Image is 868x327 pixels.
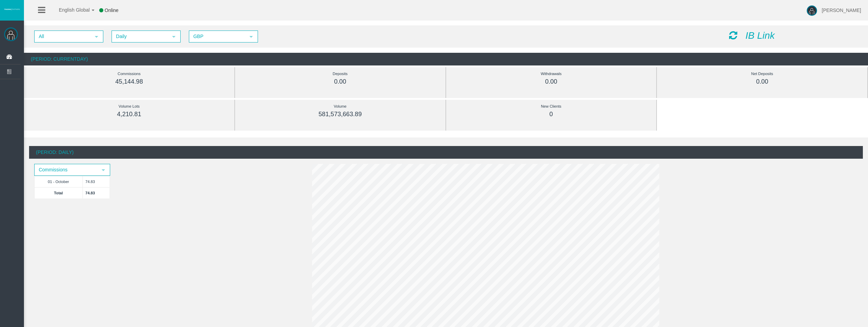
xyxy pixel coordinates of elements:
[822,8,861,13] span: [PERSON_NAME]
[82,176,109,187] td: 74.83
[35,31,90,42] span: All
[248,34,254,39] span: select
[101,167,106,173] span: select
[250,102,430,110] div: Volume
[39,70,219,78] div: Commissions
[462,110,641,118] div: 0
[672,78,852,86] div: 0.00
[24,53,868,65] div: (Period: CurrentDay)
[35,176,83,187] td: 01 - October
[250,70,430,78] div: Deposits
[35,187,83,198] td: Total
[462,102,641,110] div: New Clients
[807,5,817,16] img: user-image
[190,31,245,42] span: GBP
[112,31,168,42] span: Daily
[39,78,219,86] div: 45,144.98
[50,7,90,13] span: English Global
[462,70,641,78] div: Withdrawals
[462,78,641,86] div: 0.00
[94,34,99,39] span: select
[105,8,118,13] span: Online
[250,110,430,118] div: 581,573,663.89
[82,187,109,198] td: 74.83
[29,146,863,159] div: (Period: Daily)
[250,78,430,86] div: 0.00
[39,110,219,118] div: 4,210.81
[3,8,21,11] img: logo.svg
[171,34,177,39] span: select
[672,70,852,78] div: Net Deposits
[35,165,97,175] span: Commissions
[39,102,219,110] div: Volume Lots
[746,30,775,41] i: IB Link
[729,31,737,40] i: Reload Dashboard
